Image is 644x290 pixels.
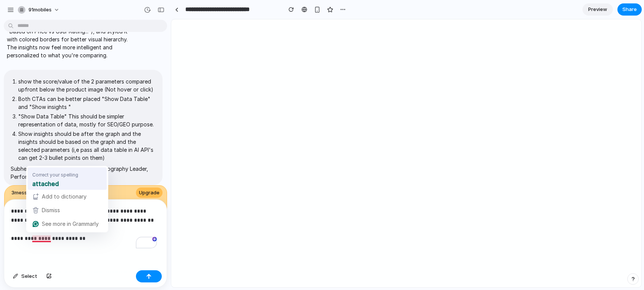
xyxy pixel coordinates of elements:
[18,130,156,162] p: Show insights should be after the graph and the insights should be based on the graph and the sel...
[21,273,37,280] span: Select
[11,165,156,181] p: Subheading like Value Champion, Photography Leader, Performance King isn't required.
[136,188,163,198] a: Upgrade
[4,200,164,267] div: To enrich screen reader interactions, please activate Accessibility in Grammarly extension settings
[9,270,41,282] button: Select
[622,6,637,13] span: Share
[18,112,156,128] p: "Show Data Table" This should be simpler representation of data, mostly for SEO/GEO purpose.
[18,77,156,93] p: show the score/value of the 2 parameters compared upfront below the product image (Not hover or c...
[588,6,607,13] span: Preview
[139,189,159,197] span: Upgrade
[11,189,72,197] span: 3 message s left this week
[15,4,63,16] button: 91mobiles
[582,3,613,16] a: Preview
[28,6,52,14] span: 91mobiles
[18,95,156,111] p: Both CTAs can be better placed "Show Data Table" and "Show insights "
[617,3,642,16] button: Share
